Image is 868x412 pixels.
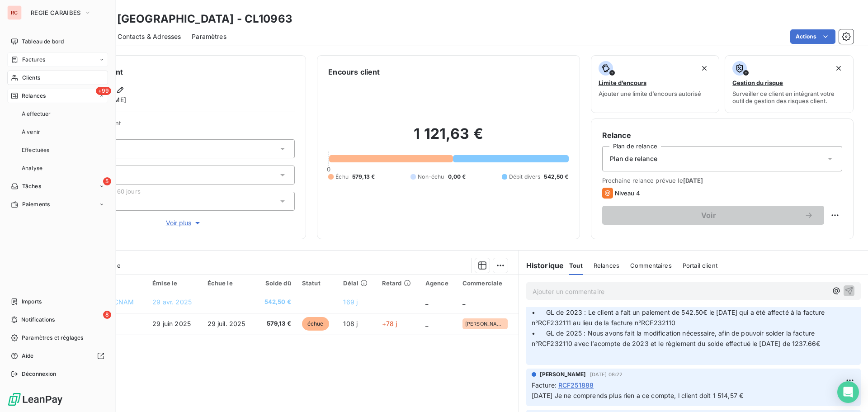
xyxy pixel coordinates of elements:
span: Commentaires [630,262,672,269]
span: Gestion du risque [732,79,783,86]
span: Notifications [21,316,55,324]
div: Délai [343,279,371,287]
span: [DATE] Je ne comprends plus rien a ce compte, l client doit 1 514,57 € [532,392,744,399]
span: 169 j [343,298,358,306]
span: Aide [22,352,34,360]
span: À venir [22,128,40,136]
h6: Encours client [328,66,380,77]
div: RC [7,5,22,20]
h6: Informations client [55,66,295,77]
button: Gestion du risqueSurveiller ce client en intégrant votre outil de gestion des risques client. [725,55,854,113]
span: Tout [569,262,583,269]
span: [DATE] 08:22 [590,372,623,377]
span: Déconnexion [22,370,57,378]
span: Analyse [22,164,42,172]
span: _ [425,298,428,306]
span: 0 [327,166,330,173]
span: Voir [613,212,804,219]
span: 29 avr. 2025 [152,298,192,306]
span: Factures [22,56,45,64]
div: Retard [382,279,415,287]
span: Imports [22,298,42,306]
span: Prochaine relance prévue le [602,177,842,184]
div: Agence [425,279,452,287]
span: 29 juil. 2025 [208,320,245,327]
span: Ajouter une limite d’encours autorisé [599,90,701,97]
span: 108 j [343,320,358,327]
div: Solde dû [261,279,291,287]
span: [PERSON_NAME] [465,321,505,327]
span: REGIE CARAIBES [31,9,80,16]
span: 8 [103,311,111,319]
img: Logo LeanPay [7,392,63,407]
span: Clients [22,74,40,82]
span: [DATE] [683,177,703,184]
span: • GL de 2025 : Nous avons fait la modification nécessaire, afin de pouvoir solder la facture n°RC... [532,329,821,347]
span: • GL de 2023 : Le client a fait un paiement de 542.50€ le [DATE] qui a été affecté à la facture n... [532,308,827,327]
span: +78 j [382,320,397,327]
span: Tâches [22,182,41,190]
div: Open Intercom Messenger [837,381,859,403]
div: Commerciale [462,279,513,287]
span: Relances [594,262,619,269]
span: Débit divers [509,173,541,181]
button: Voir plus [73,218,295,228]
span: Contacts & Adresses [118,32,181,41]
span: +99 [96,87,111,95]
div: Échue le [208,279,250,287]
span: Tableau de bord [22,38,64,46]
span: Voir plus [166,218,202,227]
span: _ [425,320,428,327]
span: 579,13 € [352,173,375,181]
span: Paramètres et réglages [22,334,83,342]
span: 0,00 € [448,173,466,181]
span: échue [302,317,329,331]
span: Plan de relance [610,154,657,163]
h6: Relance [602,130,842,141]
span: Non-échu [418,173,444,181]
span: _ [462,298,465,306]
span: Paiements [22,200,50,208]
span: Limite d’encours [599,79,646,86]
span: Paramètres [192,32,226,41]
span: Effectuées [22,146,50,154]
a: Aide [7,349,108,363]
span: [PERSON_NAME] [540,370,586,379]
span: Facture : [532,380,557,390]
span: Relances [22,92,46,100]
span: À effectuer [22,110,51,118]
span: 542,50 € [261,298,291,307]
span: 29 juin 2025 [152,320,191,327]
span: Niveau 4 [615,189,640,197]
h2: 1 121,63 € [328,125,568,152]
h3: CNAM [GEOGRAPHIC_DATA] - CL10963 [80,11,292,27]
button: Voir [602,206,824,225]
div: Statut [302,279,333,287]
span: Échu [335,173,349,181]
h6: Historique [519,260,564,271]
div: Émise le [152,279,196,287]
button: Limite d’encoursAjouter une limite d’encours autorisé [591,55,720,113]
button: Actions [790,29,835,44]
span: 542,50 € [544,173,568,181]
span: Surveiller ce client en intégrant votre outil de gestion des risques client. [732,90,846,104]
span: RCF251888 [558,380,594,390]
span: 5 [103,177,111,185]
span: 579,13 € [261,319,291,328]
span: Portail client [683,262,717,269]
span: Propriétés Client [73,119,295,132]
